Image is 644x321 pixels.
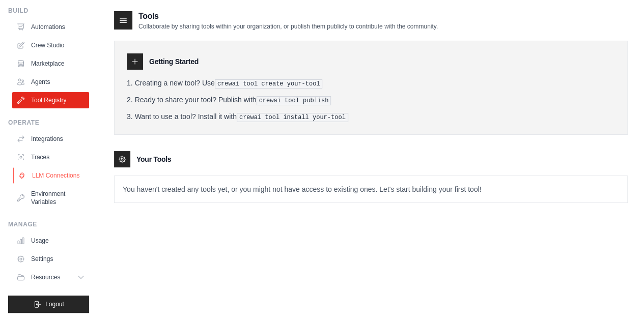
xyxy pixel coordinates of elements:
[12,92,89,108] a: Tool Registry
[12,251,89,267] a: Settings
[12,149,89,165] a: Traces
[237,113,348,122] pre: crewai tool install your-tool
[138,10,438,22] h2: Tools
[136,154,171,164] h3: Your Tools
[127,95,615,105] li: Ready to share your tool? Publish with
[257,96,331,105] pre: crewai tool publish
[12,269,89,285] button: Resources
[12,19,89,35] a: Automations
[12,131,89,147] a: Integrations
[8,220,89,228] div: Manage
[8,7,89,15] div: Build
[127,111,615,122] li: Want to use a tool? Install it with
[12,186,89,210] a: Environment Variables
[12,232,89,249] a: Usage
[12,74,89,90] a: Agents
[115,176,627,202] p: You haven't created any tools yet, or you might not have access to existing ones. Let's start bui...
[31,273,60,281] span: Resources
[8,119,89,127] div: Operate
[45,300,64,308] span: Logout
[12,37,89,53] a: Crew Studio
[13,167,90,184] a: LLM Connections
[215,79,323,89] pre: crewai tool create your-tool
[149,56,199,67] h3: Getting Started
[127,78,615,89] li: Creating a new tool? Use
[12,55,89,72] a: Marketplace
[8,296,89,313] button: Logout
[138,22,438,31] p: Collaborate by sharing tools within your organization, or publish them publicly to contribute wit...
